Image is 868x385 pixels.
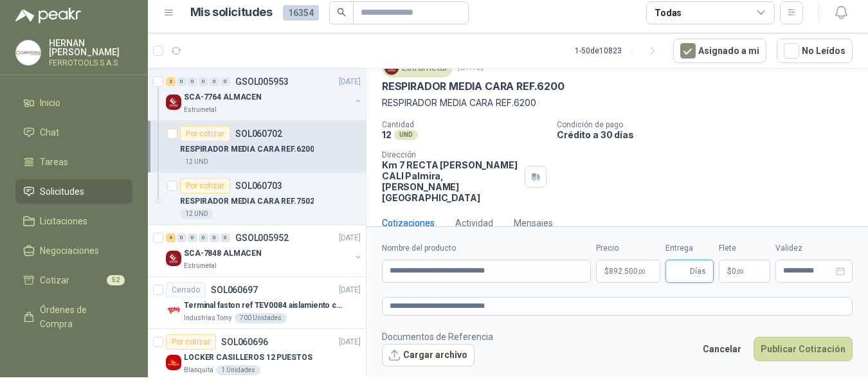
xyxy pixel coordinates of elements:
div: 4 [166,233,176,242]
div: Cotizaciones [382,216,435,230]
p: GSOL005953 [235,77,289,86]
a: Remisiones [15,341,132,366]
p: [DATE] [339,336,361,348]
p: [DATE] [339,76,361,88]
a: Por cotizarSOL060702RESPIRADOR MEDIA CARA REF.620012 UND [148,121,366,173]
p: [DATE] [339,232,361,244]
div: 1 Unidades [216,365,260,375]
p: [DATE] [339,284,361,296]
img: Company Logo [166,303,181,318]
div: Por cotizar [180,126,230,141]
span: Tareas [40,155,68,169]
p: $ 0,00 [719,260,770,283]
div: 700 Unidades [235,313,287,323]
a: Solicitudes [15,179,132,204]
span: Licitaciones [40,214,87,228]
div: 0 [188,233,197,242]
div: 0 [210,77,219,86]
p: Terminal faston ref TEV0084 aislamiento completo [184,300,344,312]
div: 0 [199,233,208,242]
span: Cotizar [40,273,69,287]
img: Company Logo [166,355,181,370]
span: ,00 [638,268,646,275]
div: UND [394,130,418,140]
button: Cargar archivo [382,344,475,367]
label: Entrega [665,242,714,255]
div: Por cotizar [166,334,216,350]
a: Inicio [15,91,132,115]
a: CerradoSOL060697[DATE] Company LogoTerminal faston ref TEV0084 aislamiento completoIndustrias Tom... [148,277,366,329]
p: FERROTOOLS S.A.S. [49,59,132,67]
img: Company Logo [166,94,181,110]
span: Inicio [40,96,60,110]
span: ,00 [736,268,744,275]
a: Negociaciones [15,238,132,263]
div: 12 UND [180,209,213,219]
span: 0 [732,267,744,275]
p: RESPIRADOR MEDIA CARA REF.6200 [180,143,314,156]
p: SCA-7848 ALMACEN [184,247,262,260]
a: 2 0 0 0 0 0 GSOL005953[DATE] Company LogoSCA-7764 ALMACENEstrumetal [166,74,363,115]
div: 0 [177,77,186,86]
p: SOL060697 [211,285,258,294]
p: GSOL005952 [235,233,289,242]
span: Órdenes de Compra [40,303,120,331]
p: Documentos de Referencia [382,330,493,344]
img: Logo peakr [15,8,81,23]
a: Tareas [15,150,132,174]
span: Días [690,260,706,282]
p: LOCKER CASILLEROS 12 PUESTOS [184,352,312,364]
p: SCA-7764 ALMACEN [184,91,262,103]
p: Industrias Tomy [184,313,232,323]
label: Precio [596,242,660,255]
p: Dirección [382,150,520,159]
p: Cantidad [382,120,547,129]
p: $892.500,00 [596,260,660,283]
div: Cerrado [166,282,206,298]
button: Publicar Cotización [754,337,853,361]
img: Company Logo [166,251,181,266]
a: Por cotizarSOL060703RESPIRADOR MEDIA CARA REF.750212 UND [148,173,366,225]
span: Negociaciones [40,244,99,258]
a: Chat [15,120,132,145]
label: Flete [719,242,770,255]
button: Cancelar [696,337,748,361]
p: Crédito a 30 días [557,129,863,140]
span: 892.500 [609,267,646,275]
p: SOL060703 [235,181,282,190]
p: Estrumetal [184,261,217,271]
a: Cotizar52 [15,268,132,292]
span: search [337,8,346,17]
span: 16354 [283,5,319,21]
div: Actividad [455,216,493,230]
p: SOL060696 [221,337,268,346]
p: RESPIRADOR MEDIA CARA REF.7502 [180,195,314,208]
p: Condición de pago [557,120,863,129]
div: 0 [210,233,219,242]
p: 12 [382,129,392,140]
button: Asignado a mi [673,39,766,63]
div: 12 UND [180,157,213,167]
span: 52 [107,275,125,285]
p: RESPIRADOR MEDIA CARA REF.6200 [382,80,565,93]
p: HERNAN [PERSON_NAME] [49,39,132,57]
a: Licitaciones [15,209,132,233]
div: 0 [177,233,186,242]
label: Validez [775,242,853,255]
a: Por cotizarSOL060696[DATE] Company LogoLOCKER CASILLEROS 12 PUESTOSBlanquita1 Unidades [148,329,366,381]
a: 4 0 0 0 0 0 GSOL005952[DATE] Company LogoSCA-7848 ALMACENEstrumetal [166,230,363,271]
div: 1 - 50 de 10823 [575,40,663,61]
p: Estrumetal [184,105,217,115]
div: 0 [199,77,208,86]
span: Solicitudes [40,184,84,199]
a: Órdenes de Compra [15,298,132,336]
p: Blanquita [184,365,213,375]
label: Nombre del producto [382,242,591,255]
span: Chat [40,125,59,139]
div: 2 [166,77,176,86]
div: Todas [655,6,682,20]
div: 0 [221,233,230,242]
h1: Mis solicitudes [190,3,273,22]
button: No Leídos [777,39,853,63]
div: Por cotizar [180,178,230,193]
